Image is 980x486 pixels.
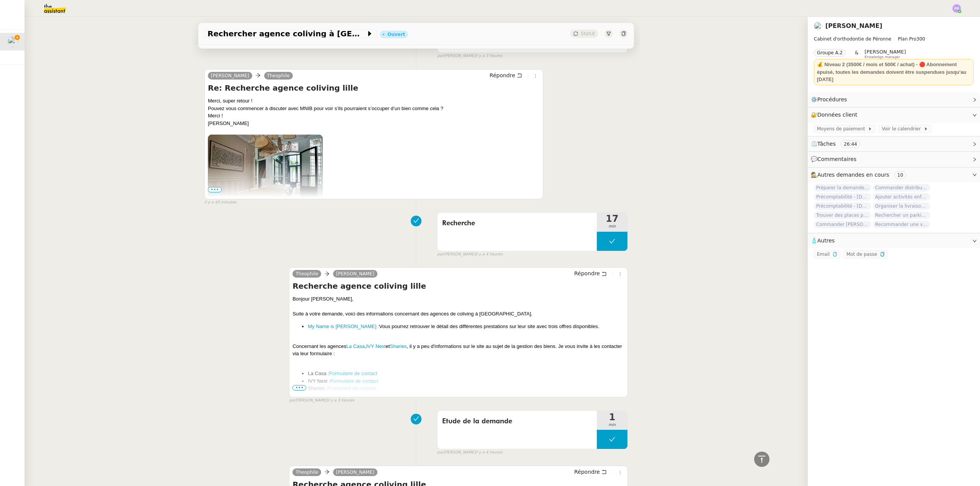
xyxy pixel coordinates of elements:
span: 1 [597,413,627,422]
span: par [437,449,444,456]
h4: Re: Recherche agence coliving lille [208,83,540,93]
span: Voir le calendrier [882,125,923,133]
span: ••• [208,187,222,192]
div: 🔐Données client [808,107,980,122]
span: ⚙️ [811,95,851,104]
span: Trouver des places pour le concert de [DEMOGRAPHIC_DATA][PERSON_NAME] [814,211,871,219]
span: Répondre [490,72,515,79]
span: Rechercher un parking à vendre à [GEOGRAPHIC_DATA] [873,211,930,219]
a: [PERSON_NAME] [825,22,882,29]
span: Etude de la demande [442,416,592,427]
span: Mot de passe [846,252,877,257]
li: La Casa : [308,370,624,377]
span: Statut [581,31,595,36]
span: Commander distributeur Savic Loop Marble [873,184,930,192]
span: Répondre [574,270,600,277]
span: Email [817,252,830,257]
span: Sharies : [308,385,327,391]
div: Ouvert [387,32,405,37]
nz-tag: 26:44 [841,140,860,148]
span: min [597,223,627,230]
div: [PERSON_NAME] [208,120,540,127]
span: Ajouter activités enfant au document [873,193,930,201]
span: par [437,251,444,258]
small: [PERSON_NAME] [437,251,502,258]
span: Rechercher agence coliving à [GEOGRAPHIC_DATA] [207,30,366,37]
a: [PERSON_NAME] [333,469,377,476]
span: Plan Pro [898,36,916,42]
span: il y a 3 heures [327,397,354,404]
span: il y a 3 heures [475,53,503,59]
button: Répondre [487,71,525,80]
div: 🧴Autres [808,233,980,248]
span: ⏲️ [811,141,867,147]
span: Répondre [574,468,600,476]
a: Formulaire de contact [328,385,376,391]
span: Autres demandes en cours [817,172,889,178]
img: 58671235a.jpg.mid.jpg [208,135,323,235]
span: Tâches [817,141,836,147]
app-user-label: Knowledge manager [865,49,906,59]
span: 🕵️ [811,172,909,178]
span: Préparer la demande de congés paternité [814,184,871,192]
span: Theophile [296,470,318,475]
a: My Name is [PERSON_NAME] : [308,323,379,329]
a: IVY Nest [366,343,385,349]
span: il y a 43 minutes [204,199,237,206]
span: Précomptabilité - [DATE] [814,202,871,210]
small: [PERSON_NAME] [437,53,502,59]
li: Vous pourrez retrouver le détail des différentes prestations sur leur site avec trois offres disp... [308,323,624,330]
span: [PERSON_NAME] [865,49,906,55]
span: par [437,53,444,59]
span: Données client [817,112,857,118]
span: Commentaires [817,156,856,162]
span: par [289,397,296,404]
span: Moyens de paiement [817,125,868,133]
button: Répondre [572,468,609,476]
span: Recommander une vignette Crit Air [873,221,930,228]
nz-tag: 10 [894,171,906,179]
span: 300 [916,36,925,42]
div: ⏲️Tâches 26:44 [808,137,980,151]
div: 💬Commentaires [808,152,980,167]
a: La Casa [346,343,364,349]
button: Répondre [572,269,609,278]
div: ⚙️Procédures [808,92,980,107]
span: Précomptabilité - [DATE] [814,193,871,201]
a: [PERSON_NAME] [333,270,377,277]
span: 🔐 [811,111,861,119]
span: Action nécessaire [442,42,483,48]
span: min [597,422,627,428]
span: Organiser la livraison du coffre-fort [873,202,930,210]
span: dans un jour [442,42,511,48]
small: [PERSON_NAME] [437,449,502,456]
span: Cabinet d'orthodontie de Péronne [814,36,891,42]
span: Knowledge manager [865,55,900,59]
span: 🧴 [811,237,835,244]
div: Merci, super retour ! [208,97,540,300]
a: Sharies [390,343,407,349]
span: Theophile [296,271,318,276]
div: Pouvez vous commencer à discuter avec MNIB pour voir s’ils pourraient s’occuper d’un bien comme c... [208,105,540,112]
span: ••• [292,385,306,390]
span: 💬 [811,156,860,162]
img: svg [952,4,961,13]
a: [PERSON_NAME] [208,72,252,79]
div: Suite à votre demande, voici des informations concernant des agences de coliving à [GEOGRAPHIC_DA... [292,310,624,318]
h4: Recherche agence coliving lille [292,281,624,291]
strong: 💰 Niveau 2 (3500€ / mois et 500€ / achat) - 🔴 Abonnement épuisé, toutes les demandes doivent être... [817,62,966,82]
a: Formulaire de contact [329,371,377,376]
span: Commander [PERSON_NAME] Spot-On pour chats [814,221,871,228]
span: & [855,49,858,59]
div: Bonjour [PERSON_NAME], [292,295,624,303]
div: 🕵️Autres demandes en cours 10 [808,167,980,182]
span: il y a 4 heures [475,449,503,456]
span: Recherche [442,218,592,229]
img: users%2FlEKjZHdPaYMNgwXp1mLJZ8r8UFs1%2Favatar%2F1e03ee85-bb59-4f48-8ffa-f076c2e8c285 [814,22,822,30]
a: 58671235a.jpg.mid.jpg [208,135,323,254]
span: 17 [597,214,627,223]
img: users%2FlEKjZHdPaYMNgwXp1mLJZ8r8UFs1%2Favatar%2F1e03ee85-bb59-4f48-8ffa-f076c2e8c285 [8,36,18,47]
span: Procédures [817,96,847,102]
li: IVY Nest : [308,377,624,385]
